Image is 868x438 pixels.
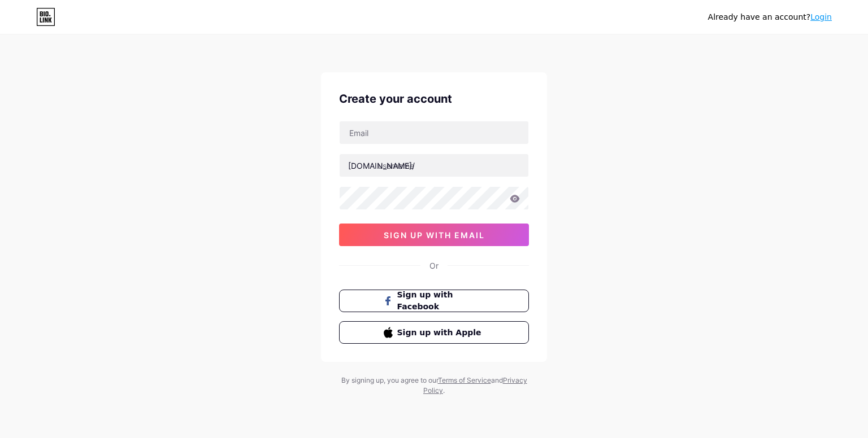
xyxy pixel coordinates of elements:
[339,224,529,246] button: sign up with email
[397,327,485,339] span: Sign up with Apple
[810,12,832,21] a: Login
[339,321,529,344] button: Sign up with Apple
[339,90,529,107] div: Create your account
[340,154,528,177] input: username
[384,230,485,240] span: sign up with email
[340,121,528,144] input: Email
[397,289,485,313] span: Sign up with Facebook
[338,375,530,396] div: By signing up, you agree to our and .
[348,160,415,172] div: [DOMAIN_NAME]/
[708,11,832,23] div: Already have an account?
[438,376,491,384] a: Terms of Service
[339,290,529,312] button: Sign up with Facebook
[429,260,439,271] div: Or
